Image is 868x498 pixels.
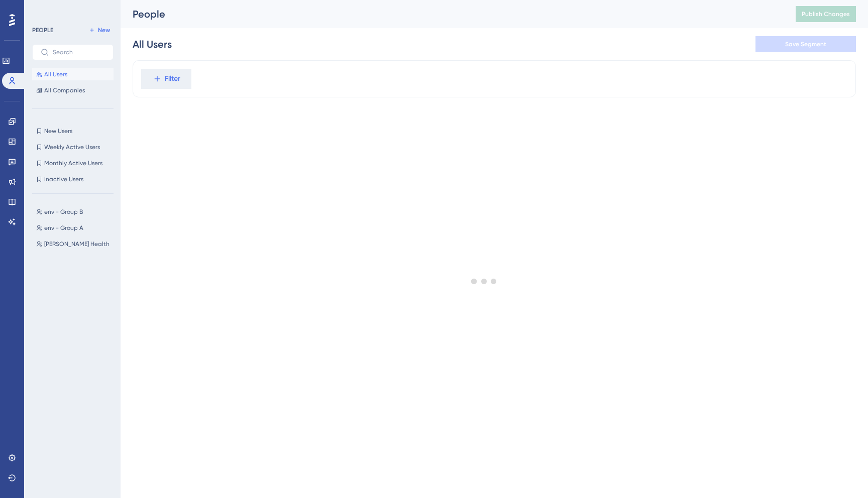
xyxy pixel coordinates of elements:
[32,68,114,80] button: All Users
[44,224,83,232] span: env - Group A
[85,24,114,36] button: New
[133,37,172,51] div: All Users
[44,70,67,78] span: All Users
[32,84,114,96] button: All Companies
[755,36,856,52] button: Save Segment
[32,125,114,137] button: New Users
[44,175,83,183] span: Inactive Users
[44,240,110,248] span: [PERSON_NAME] Health
[32,173,114,185] button: Inactive Users
[44,127,72,135] span: New Users
[785,40,826,48] span: Save Segment
[44,143,100,151] span: Weekly Active Users
[802,10,850,18] span: Publish Changes
[44,208,83,216] span: env - Group B
[44,159,102,167] span: Monthly Active Users
[32,26,53,34] div: PEOPLE
[44,86,85,94] span: All Companies
[32,238,120,250] button: [PERSON_NAME] Health
[133,7,771,21] div: People
[32,157,114,169] button: Monthly Active Users
[53,49,105,56] input: Search
[32,206,120,218] button: env - Group B
[98,26,110,34] span: New
[32,141,114,153] button: Weekly Active Users
[796,6,856,22] button: Publish Changes
[32,222,120,234] button: env - Group A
